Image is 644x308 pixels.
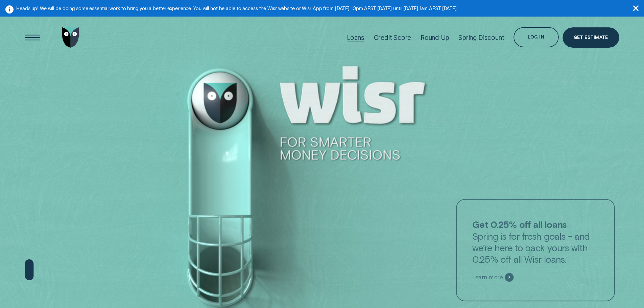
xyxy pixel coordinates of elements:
[514,27,558,47] button: Log in
[421,15,449,60] a: Round Up
[374,34,411,42] div: Credit Score
[347,15,364,60] a: Loans
[421,34,449,42] div: Round Up
[456,199,615,301] a: Get 0.25% off all loansSpring is for fresh goals - and we’re here to back yours with 0.25% off al...
[563,27,619,48] a: Get Estimate
[61,15,81,60] a: Go to home page
[472,219,567,230] strong: Get 0.25% off all loans
[22,27,43,48] button: Open Menu
[347,34,364,42] div: Loans
[472,219,599,265] p: Spring is for fresh goals - and we’re here to back yours with 0.25% off all Wisr loans.
[62,27,79,48] img: Wisr
[374,15,411,60] a: Credit Score
[458,34,504,42] div: Spring Discount
[472,274,503,281] span: Learn more
[458,15,504,60] a: Spring Discount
